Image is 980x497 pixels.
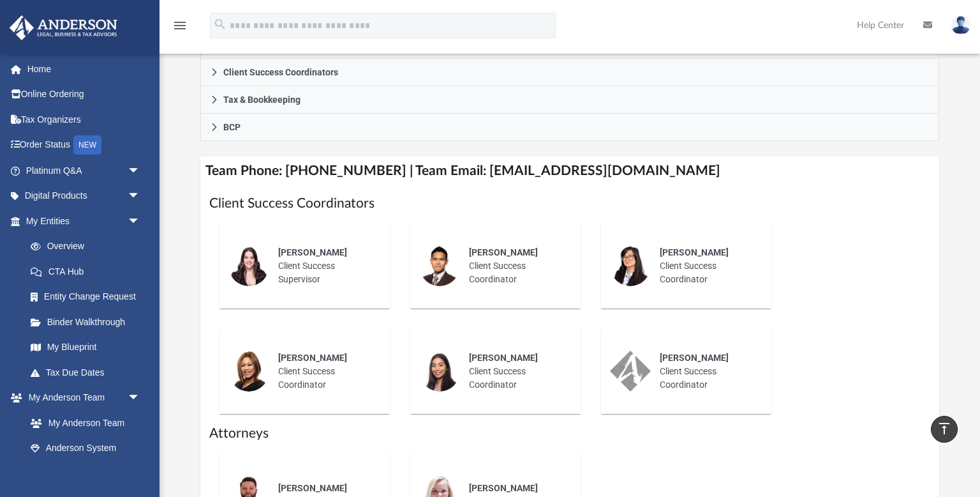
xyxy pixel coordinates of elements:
div: Client Success Supervisor [269,237,381,295]
div: Client Success Coordinator [651,237,762,295]
a: Overview [18,234,160,259]
img: thumbnail [610,245,651,286]
span: [PERSON_NAME] [660,353,729,363]
a: Home [9,56,160,82]
img: Anderson Advisors Platinum Portal [6,15,121,40]
span: [PERSON_NAME] [278,483,347,493]
span: [PERSON_NAME] [278,353,347,363]
h1: Attorneys [209,424,930,443]
div: Client Success Coordinator [269,342,381,401]
img: User Pic [951,16,970,34]
span: arrow_drop_down [128,158,153,184]
i: vertical_align_top [937,421,952,436]
a: Online Ordering [9,82,160,107]
a: menu [172,24,188,33]
span: [PERSON_NAME] [469,353,538,363]
span: [PERSON_NAME] [469,483,538,493]
span: Client Success Coordinators [223,68,338,77]
a: Digital Productsarrow_drop_down [9,183,160,209]
a: Tax Due Dates [18,360,160,385]
span: arrow_drop_down [128,208,153,234]
a: My Blueprint [18,335,153,360]
a: Tax Organizers [9,107,160,132]
i: search [213,17,227,31]
a: My Anderson Team [18,410,147,436]
div: NEW [73,135,101,155]
div: Client Success Coordinator [460,342,572,401]
img: thumbnail [228,245,269,286]
a: Binder Walkthrough [18,309,160,335]
a: Tax & Bookkeeping [200,86,939,114]
a: Order StatusNEW [9,132,160,158]
a: Anderson System [18,436,153,461]
span: [PERSON_NAME] [660,247,729,257]
img: thumbnail [419,245,460,286]
a: Entity Change Request [18,284,160,310]
div: Client Success Coordinator [460,237,572,295]
a: My Entitiesarrow_drop_down [9,208,160,234]
span: arrow_drop_down [128,183,153,210]
a: vertical_align_top [931,416,958,443]
img: thumbnail [419,351,460,392]
div: Client Success Coordinator [651,342,762,401]
span: [PERSON_NAME] [469,247,538,257]
a: My Anderson Teamarrow_drop_down [9,385,153,411]
i: menu [172,18,188,33]
a: BCP [200,114,939,141]
span: BCP [223,123,241,132]
span: Tax & Bookkeeping [223,95,301,104]
span: arrow_drop_down [128,385,153,411]
img: thumbnail [228,351,269,392]
a: Platinum Q&Aarrow_drop_down [9,158,160,183]
span: [PERSON_NAME] [278,247,347,257]
h1: Client Success Coordinators [209,194,930,213]
h4: Team Phone: [PHONE_NUMBER] | Team Email: [EMAIL_ADDRESS][DOMAIN_NAME] [200,157,939,185]
a: Client Success Coordinators [200,59,939,86]
img: thumbnail [610,351,651,392]
a: CTA Hub [18,259,160,284]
